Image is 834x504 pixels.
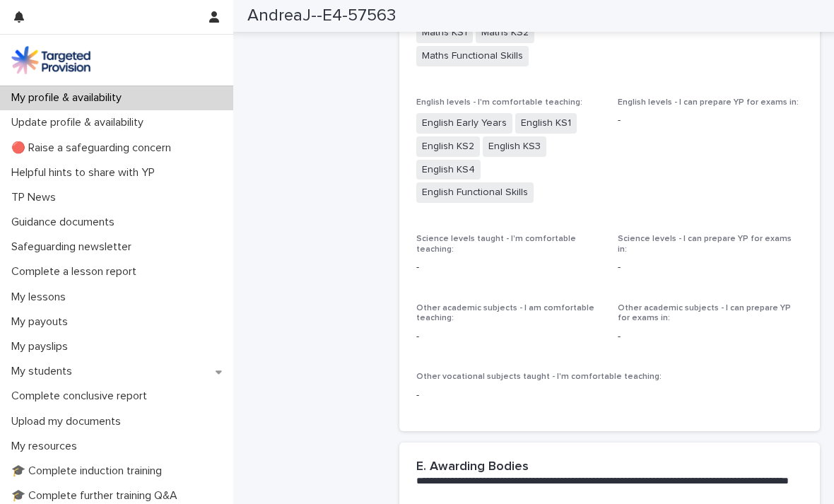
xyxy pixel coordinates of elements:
[6,440,88,453] p: My resources
[416,98,582,107] span: English levels - I'm comfortable teaching:
[416,260,601,275] p: -
[416,329,601,344] p: -
[416,373,662,381] span: Other vocational subjects taught - I'm comfortable teaching:
[416,388,804,403] p: -
[6,340,79,353] p: My payslips
[247,6,396,26] h2: AndreaJ--E4-57563
[476,23,534,43] span: Maths KS2
[618,329,803,344] p: -
[6,315,79,329] p: My payouts
[618,235,792,253] span: Science levels - I can prepare YP for exams in:
[416,136,480,157] span: English KS2
[6,489,189,503] p: 🎓 Complete further training Q&A
[6,116,155,129] p: Update profile & availability
[6,91,133,105] p: My profile & availability
[618,304,791,322] span: Other academic subjects - I can prepare YP for exams in:
[618,260,803,275] p: -
[6,365,83,378] p: My students
[416,459,529,475] h2: E. Awarding Bodies
[6,216,126,229] p: Guidance documents
[416,113,512,134] span: English Early Years
[416,235,576,253] span: Science levels taught - I'm comfortable teaching:
[416,46,529,66] span: Maths Functional Skills
[416,182,534,203] span: English Functional Skills
[6,464,173,478] p: 🎓 Complete induction training
[416,304,594,322] span: Other academic subjects - I am comfortable teaching:
[483,136,546,157] span: English KS3
[416,160,481,180] span: English KS4
[6,389,158,403] p: Complete conclusive report
[618,113,803,128] p: -
[6,191,67,204] p: TP News
[416,23,473,43] span: Maths KS1
[6,141,182,155] p: 🔴 Raise a safeguarding concern
[6,240,143,254] p: Safeguarding newsletter
[6,265,148,279] p: Complete a lesson report
[515,113,577,134] span: English KS1
[6,291,77,304] p: My lessons
[6,166,166,180] p: Helpful hints to share with YP
[11,46,90,74] img: M5nRWzHhSzIhMunXDL62
[6,415,132,428] p: Upload my documents
[618,98,799,107] span: English levels - I can prepare YP for exams in:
